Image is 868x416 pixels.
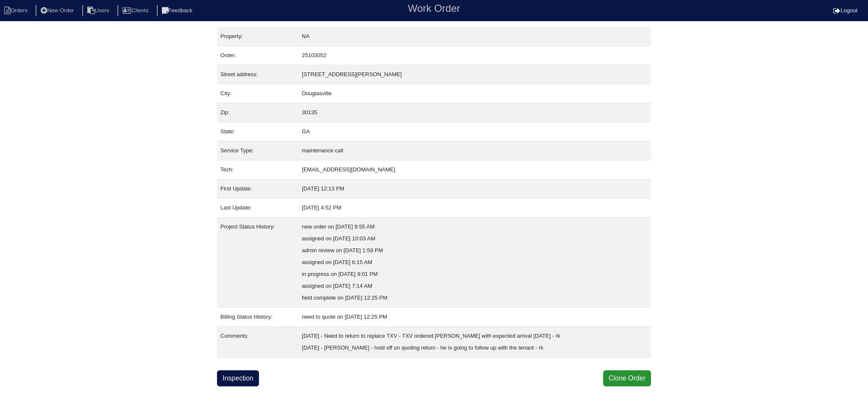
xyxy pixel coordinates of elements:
div: assigned on [DATE] 10:03 AM [302,233,648,245]
td: First Update: [217,179,298,198]
td: Order: [217,46,298,65]
td: Service Type: [217,141,298,160]
td: Billing Status History: [217,308,298,327]
td: Street address: [217,65,298,84]
td: [DATE] 4:52 PM [298,198,651,218]
td: [STREET_ADDRESS][PERSON_NAME] [298,65,651,84]
td: [EMAIL_ADDRESS][DOMAIN_NAME] [298,160,651,179]
div: assigned on [DATE] 6:15 AM [302,256,648,268]
td: [DATE] 12:13 PM [298,179,651,198]
td: NA [298,27,651,46]
li: New Order [36,5,81,17]
td: GA [298,122,651,141]
li: Feedback [157,5,199,17]
td: Last Update: [217,198,298,218]
div: field complete on [DATE] 12:25 PM [302,292,648,304]
td: Tech: [217,160,298,179]
td: maintenance call [298,141,651,160]
td: Project Status History: [217,218,298,308]
a: New Order [36,7,81,14]
div: admin review on [DATE] 1:59 PM [302,245,648,256]
td: Property: [217,27,298,46]
a: Logout [833,7,857,14]
li: Clients [117,5,155,17]
div: assigned on [DATE] 7:14 AM [302,280,648,292]
a: Clients [117,7,155,14]
td: State: [217,122,298,141]
button: Clone Order [603,370,651,386]
td: Zip: [217,103,298,122]
td: 25103052 [298,46,651,65]
div: need to quote on [DATE] 12:25 PM [302,311,648,323]
li: Users [82,5,116,17]
td: 30135 [298,103,651,122]
div: new order on [DATE] 8:55 AM [302,221,648,233]
td: [DATE] - Need to return to replace TXV - TXV ordered [PERSON_NAME] with expected arrival [DATE] -... [298,327,651,358]
td: Comments: [217,327,298,358]
a: Inspection [217,370,259,386]
a: Users [82,7,116,14]
td: City: [217,84,298,103]
div: in progress on [DATE] 9:01 PM [302,268,648,280]
td: Douglasville [298,84,651,103]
